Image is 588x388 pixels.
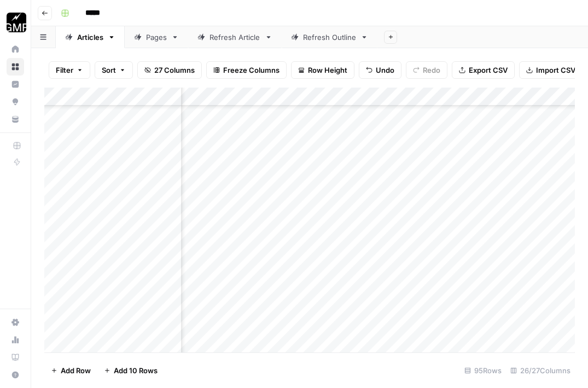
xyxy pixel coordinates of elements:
[469,65,508,76] span: Export CSV
[56,26,125,48] a: Articles
[506,362,575,379] div: 26/27 Columns
[114,365,158,376] span: Add 10 Rows
[97,362,164,379] button: Add 10 Rows
[359,61,401,79] button: Undo
[125,26,188,48] a: Pages
[452,61,515,79] button: Export CSV
[7,111,24,128] a: Your Data
[44,362,97,379] button: Add Row
[7,331,24,349] a: Usage
[308,65,347,76] span: Row Height
[146,32,167,43] div: Pages
[303,32,356,43] div: Refresh Outline
[406,61,447,79] button: Redo
[61,365,91,376] span: Add Row
[7,9,24,36] button: Workspace: Growth Marketing Pro
[209,32,260,43] div: Refresh Article
[536,65,575,76] span: Import CSV
[376,65,394,76] span: Undo
[7,93,24,111] a: Opportunities
[102,65,116,76] span: Sort
[56,65,73,76] span: Filter
[7,349,24,366] a: Learning Hub
[7,13,26,32] img: Growth Marketing Pro Logo
[188,26,282,48] a: Refresh Article
[49,61,90,79] button: Filter
[423,65,440,76] span: Redo
[460,362,506,379] div: 95 Rows
[137,61,202,79] button: 27 Columns
[7,366,24,384] button: Help + Support
[154,65,195,76] span: 27 Columns
[7,58,24,76] a: Browse
[519,61,583,79] button: Import CSV
[291,61,354,79] button: Row Height
[7,40,24,58] a: Home
[95,61,133,79] button: Sort
[282,26,377,48] a: Refresh Outline
[206,61,287,79] button: Freeze Columns
[7,314,24,331] a: Settings
[7,76,24,93] a: Insights
[77,32,103,43] div: Articles
[223,65,280,76] span: Freeze Columns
